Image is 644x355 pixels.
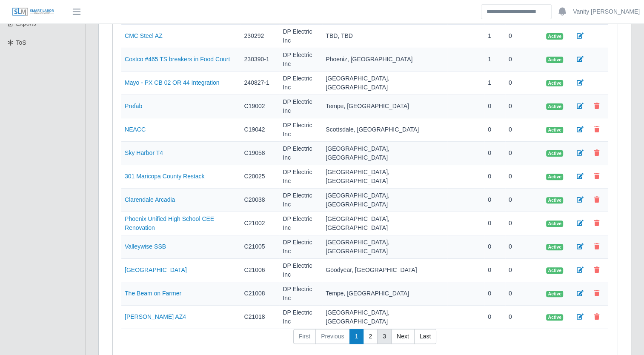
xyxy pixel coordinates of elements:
[279,118,322,142] td: DP Electric Inc
[546,267,563,274] span: Active
[240,48,279,72] td: 230390-1
[484,235,505,259] td: 0
[505,25,543,48] td: 0
[546,103,563,110] span: Active
[546,57,563,63] span: Active
[279,259,322,282] td: DP Electric Inc
[322,259,447,282] td: Goodyear, [GEOGRAPHIC_DATA]
[322,48,447,72] td: Phoeniz, [GEOGRAPHIC_DATA]
[546,291,563,298] span: Active
[505,118,543,142] td: 0
[484,259,505,282] td: 0
[279,95,322,118] td: DP Electric Inc
[240,306,279,329] td: C21018
[484,282,505,306] td: 0
[484,72,505,95] td: 1
[240,72,279,95] td: 240827-1
[505,212,543,235] td: 0
[279,212,322,235] td: DP Electric Inc
[279,48,322,72] td: DP Electric Inc
[363,329,378,344] a: 2
[484,306,505,329] td: 0
[125,79,220,86] a: Mayo - PX CB 02 OR 44 Integration
[322,165,447,189] td: [GEOGRAPHIC_DATA], [GEOGRAPHIC_DATA]
[240,212,279,235] td: C21002
[279,72,322,95] td: DP Electric Inc
[121,329,608,351] nav: pagination
[546,244,563,251] span: Active
[505,235,543,259] td: 0
[322,25,447,48] td: TBD, TBD
[546,150,563,157] span: Active
[484,142,505,165] td: 0
[322,95,447,118] td: Tempe, [GEOGRAPHIC_DATA]
[240,142,279,165] td: C19058
[125,32,163,39] a: CMC Steel AZ
[279,235,322,259] td: DP Electric Inc
[322,72,447,95] td: [GEOGRAPHIC_DATA], [GEOGRAPHIC_DATA]
[125,149,163,156] a: Sky Harbor T4
[125,56,230,63] a: Costco #465 TS breakers in Food Court
[240,25,279,48] td: 230292
[505,95,543,118] td: 0
[322,235,447,259] td: [GEOGRAPHIC_DATA], [GEOGRAPHIC_DATA]
[546,174,563,180] span: Active
[125,173,205,180] a: 301 Maricopa County Restack
[279,142,322,165] td: DP Electric Inc
[322,282,447,306] td: Tempe, [GEOGRAPHIC_DATA]
[546,80,563,87] span: Active
[125,126,146,133] a: NEACC
[573,7,640,16] a: Vanity [PERSON_NAME]
[125,313,186,320] a: [PERSON_NAME] AZ4
[484,165,505,189] td: 0
[481,4,552,19] input: Search
[505,306,543,329] td: 0
[125,103,142,109] a: Prefab
[505,259,543,282] td: 0
[505,165,543,189] td: 0
[125,290,181,297] a: The Beam on Farmer
[484,25,505,48] td: 1
[391,329,415,344] a: Next
[240,235,279,259] td: C21005
[505,48,543,72] td: 0
[125,196,175,203] a: Clarendale Arcadia
[240,282,279,306] td: C21008
[484,189,505,212] td: 0
[377,329,392,344] a: 3
[484,212,505,235] td: 0
[505,72,543,95] td: 0
[125,266,187,273] a: [GEOGRAPHIC_DATA]
[546,220,563,227] span: Active
[322,118,447,142] td: Scottsdale, [GEOGRAPHIC_DATA]
[322,142,447,165] td: [GEOGRAPHIC_DATA], [GEOGRAPHIC_DATA]
[279,306,322,329] td: DP Electric Inc
[125,215,214,231] a: Phoenix Unified High School CEE Renovation
[12,7,54,17] img: SLM Logo
[546,197,563,204] span: Active
[322,212,447,235] td: [GEOGRAPHIC_DATA], [GEOGRAPHIC_DATA]
[546,127,563,134] span: Active
[240,118,279,142] td: C19042
[505,142,543,165] td: 0
[505,189,543,212] td: 0
[322,189,447,212] td: [GEOGRAPHIC_DATA], [GEOGRAPHIC_DATA]
[546,33,563,40] span: Active
[16,39,26,46] span: ToS
[484,48,505,72] td: 1
[414,329,436,344] a: Last
[322,306,447,329] td: [GEOGRAPHIC_DATA], [GEOGRAPHIC_DATA]
[240,95,279,118] td: C19002
[240,189,279,212] td: C20038
[240,165,279,189] td: C20025
[279,25,322,48] td: DP Electric Inc
[279,282,322,306] td: DP Electric Inc
[505,282,543,306] td: 0
[240,259,279,282] td: C21006
[279,189,322,212] td: DP Electric Inc
[484,95,505,118] td: 0
[349,329,364,344] a: 1
[484,118,505,142] td: 0
[125,243,166,250] a: Valleywise SSB
[279,165,322,189] td: DP Electric Inc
